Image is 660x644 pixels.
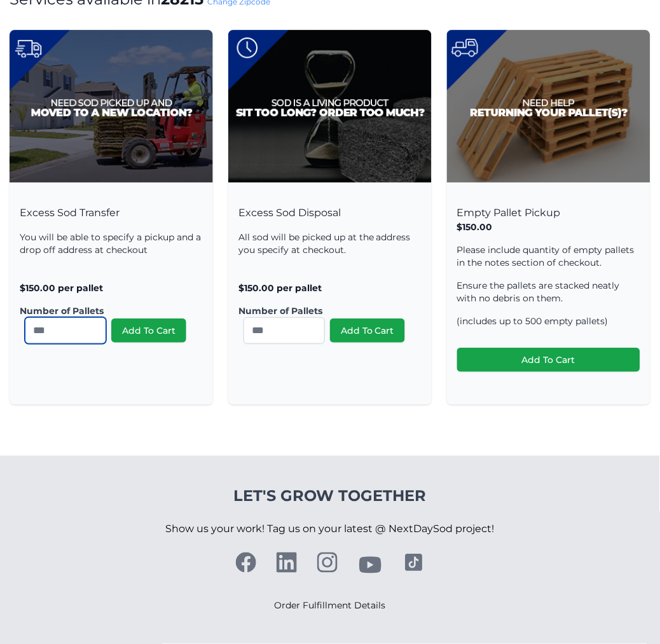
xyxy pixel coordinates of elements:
[457,315,640,327] p: (includes up to 500 empty pallets)
[238,282,422,294] p: $150.00 per pallet
[166,507,495,552] p: Show us your work! Tag us on your latest @ NextDaySod project!
[457,243,640,269] p: Please include quantity of empty pallets in the notes section of checkout.
[447,30,650,182] img: Pallet Pickup Product Image
[238,231,422,256] p: All sod will be picked up at the address you specify at checkout.
[20,231,203,256] p: You will be able to specify a pickup and a drop off address at checkout
[166,486,495,507] h4: Let's Grow Together
[457,348,640,372] button: Add To Cart
[330,319,405,343] button: Add To Cart
[111,319,186,343] button: Add To Cart
[10,30,213,182] img: Excess Sod Transfer Product Image
[10,193,213,377] div: Excess Sod Transfer
[20,305,193,317] label: Number of Pallets
[275,600,386,612] a: Order Fulfillment Details
[457,279,640,305] p: Ensure the pallets are stacked neatly with no debris on them.
[238,305,411,317] label: Number of Pallets
[228,193,432,377] div: Excess Sod Disposal
[447,193,650,405] div: Empty Pallet Pickup
[228,30,432,182] img: Excess Sod Disposal Product Image
[457,221,640,233] p: $150.00
[20,282,203,294] p: $150.00 per pallet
